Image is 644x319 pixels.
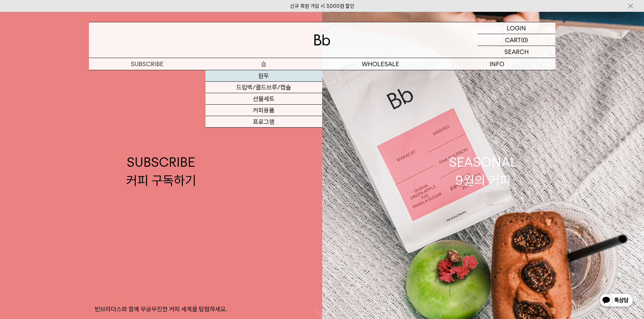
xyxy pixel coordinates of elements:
[478,22,555,34] a: LOGIN
[478,34,555,46] a: CART (0)
[206,70,322,82] a: 원두
[206,82,322,93] a: 드립백/콜드브루/캡슐
[449,153,517,189] div: SEASONAL 9월의 커피
[504,46,529,58] p: SEARCH
[439,58,555,70] p: INFO
[89,58,206,70] a: SUBSCRIBE
[599,293,634,309] img: 카카오톡 채널 1:1 채팅 버튼
[206,116,322,128] a: 프로그램
[314,34,330,46] img: 로고
[126,153,196,189] div: SUBSCRIBE 커피 구독하기
[322,58,439,70] p: WHOLESALE
[206,93,322,105] a: 선물세트
[206,58,322,70] a: 숍
[521,34,528,46] p: (0)
[507,22,526,34] p: LOGIN
[206,105,322,116] a: 커피용품
[505,34,521,46] p: CART
[290,3,354,9] a: 신규 회원 가입 시 3,000원 할인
